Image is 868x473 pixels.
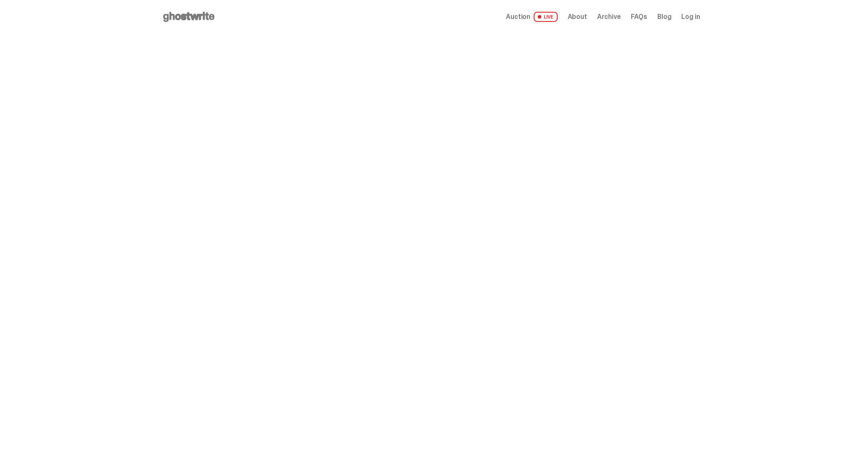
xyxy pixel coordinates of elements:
a: Blog [657,13,671,20]
span: LIVE [534,12,558,22]
a: Auction LIVE [506,12,557,22]
a: Log in [681,13,700,20]
span: Auction [506,13,530,20]
a: About [568,13,587,20]
a: FAQs [631,13,647,20]
a: Archive [597,13,621,20]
